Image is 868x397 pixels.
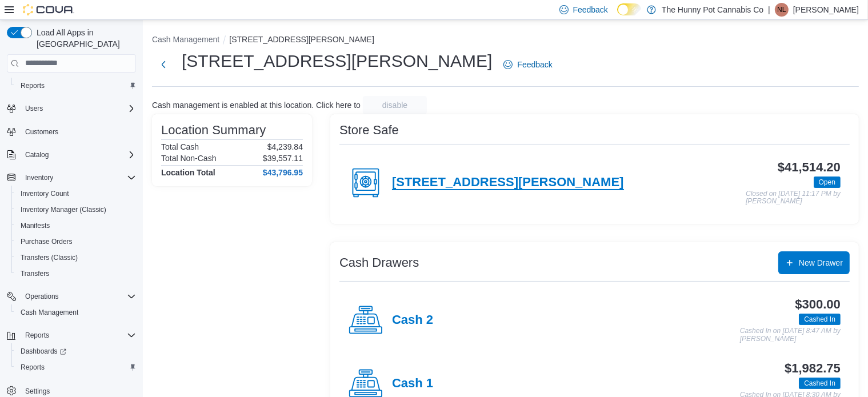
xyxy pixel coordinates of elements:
[16,79,49,93] a: Reports
[25,292,59,301] span: Operations
[662,3,763,17] p: The Hunny Pot Cannabis Co
[785,362,841,375] h3: $1,982.75
[21,290,136,303] span: Operations
[21,102,136,115] span: Users
[152,53,175,76] button: Next
[263,168,303,177] h4: $43,796.95
[25,173,53,182] span: Inventory
[339,256,419,270] h3: Cash Drawers
[778,251,850,274] button: New Drawer
[16,219,54,232] a: Manifests
[16,344,136,358] span: Dashboards
[32,27,136,50] span: Load All Apps in [GEOGRAPHIC_DATA]
[11,218,141,234] button: Manifests
[799,257,843,268] span: New Drawer
[16,187,136,200] span: Inventory Count
[11,343,141,359] a: Dashboards
[2,123,141,140] button: Customers
[16,306,136,319] span: Cash Management
[182,50,492,73] h1: [STREET_ADDRESS][PERSON_NAME]
[25,150,49,159] span: Catalog
[25,331,49,340] span: Reports
[16,360,49,374] a: Reports
[21,253,78,262] span: Transfers (Classic)
[11,304,141,320] button: Cash Management
[499,53,557,76] a: Feedback
[2,288,141,304] button: Operations
[777,3,786,17] span: NL
[16,203,136,216] span: Inventory Manager (Classic)
[11,266,141,282] button: Transfers
[799,378,841,389] span: Cashed In
[263,154,303,163] p: $39,557.11
[21,347,66,356] span: Dashboards
[746,190,841,206] p: Closed on [DATE] 11:17 PM by [PERSON_NAME]
[21,125,136,139] span: Customers
[11,234,141,250] button: Purchase Orders
[392,313,433,328] h4: Cash 2
[363,96,427,114] button: disable
[793,3,859,17] p: [PERSON_NAME]
[21,328,136,342] span: Reports
[775,3,789,17] div: Niki Lai
[617,15,618,16] span: Dark Mode
[819,177,835,187] span: Open
[21,171,58,185] button: Inventory
[11,186,141,202] button: Inventory Count
[16,79,136,93] span: Reports
[382,99,407,111] span: disable
[152,35,219,44] button: Cash Management
[11,202,141,218] button: Inventory Manager (Classic)
[21,148,53,162] button: Catalog
[21,148,136,162] span: Catalog
[804,314,835,324] span: Cashed In
[16,360,136,374] span: Reports
[16,187,74,200] a: Inventory Count
[25,127,58,137] span: Customers
[2,101,141,117] button: Users
[11,359,141,375] button: Reports
[799,314,841,325] span: Cashed In
[25,387,50,396] span: Settings
[16,235,136,248] span: Purchase Orders
[814,177,841,188] span: Open
[16,219,136,232] span: Manifests
[21,189,69,198] span: Inventory Count
[16,203,111,216] a: Inventory Manager (Classic)
[804,378,835,388] span: Cashed In
[21,221,50,230] span: Manifests
[21,125,63,139] a: Customers
[573,4,608,15] span: Feedback
[16,251,136,264] span: Transfers (Classic)
[21,205,106,214] span: Inventory Manager (Classic)
[2,147,141,163] button: Catalog
[267,142,303,151] p: $4,239.84
[16,235,77,248] a: Purchase Orders
[152,101,361,110] p: Cash management is enabled at this location. Click here to
[16,251,82,264] a: Transfers (Classic)
[740,327,841,343] p: Cashed In on [DATE] 8:47 AM by [PERSON_NAME]
[517,59,552,70] span: Feedback
[16,344,71,358] a: Dashboards
[23,4,74,15] img: Cova
[21,363,45,372] span: Reports
[339,123,399,137] h3: Store Safe
[768,3,770,17] p: |
[392,175,624,190] h4: [STREET_ADDRESS][PERSON_NAME]
[25,104,43,113] span: Users
[2,170,141,186] button: Inventory
[161,123,266,137] h3: Location Summary
[152,34,859,47] nav: An example of EuiBreadcrumbs
[21,308,78,317] span: Cash Management
[229,35,374,44] button: [STREET_ADDRESS][PERSON_NAME]
[392,376,433,391] h4: Cash 1
[16,267,54,280] a: Transfers
[21,290,63,303] button: Operations
[795,298,841,311] h3: $300.00
[11,250,141,266] button: Transfers (Classic)
[161,154,217,163] h6: Total Non-Cash
[617,3,641,15] input: Dark Mode
[161,168,215,177] h4: Location Total
[161,142,199,151] h6: Total Cash
[21,171,136,185] span: Inventory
